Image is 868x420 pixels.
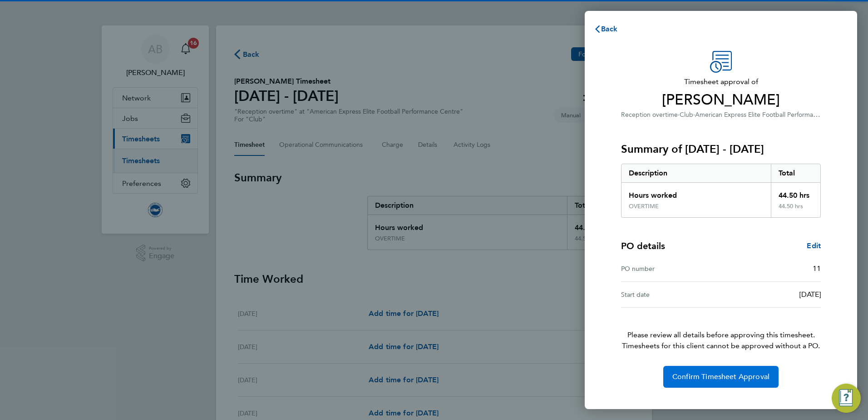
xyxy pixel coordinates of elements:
[601,25,618,33] span: Back
[621,240,665,252] h4: PO details
[621,164,771,182] div: Description
[585,20,627,38] button: Back
[621,164,821,218] div: Summary of 01 - 30 Sep 2025
[680,111,693,119] span: Club
[621,91,821,109] span: [PERSON_NAME]
[621,111,678,119] span: Reception overtime
[621,183,771,203] div: Hours worked
[832,384,861,413] button: Engage Resource Center
[771,183,821,203] div: 44.50 hrs
[813,264,821,273] span: 11
[695,110,845,119] span: American Express Elite Football Performance Centre
[807,240,821,251] a: Edit
[610,340,832,351] span: Timesheets for this client cannot be approved without a PO.
[693,111,695,119] span: ·
[678,111,680,119] span: ·
[629,203,659,210] div: OVERTIME
[610,308,832,351] p: Please review all details before approving this timesheet.
[771,164,821,182] div: Total
[721,289,821,300] div: [DATE]
[663,366,779,388] button: Confirm Timesheet Approval
[621,263,721,274] div: PO number
[621,142,821,156] h3: Summary of [DATE] - [DATE]
[807,241,821,250] span: Edit
[621,76,821,87] span: Timesheet approval of
[771,203,821,217] div: 44.50 hrs
[621,289,721,300] div: Start date
[672,372,769,381] span: Confirm Timesheet Approval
